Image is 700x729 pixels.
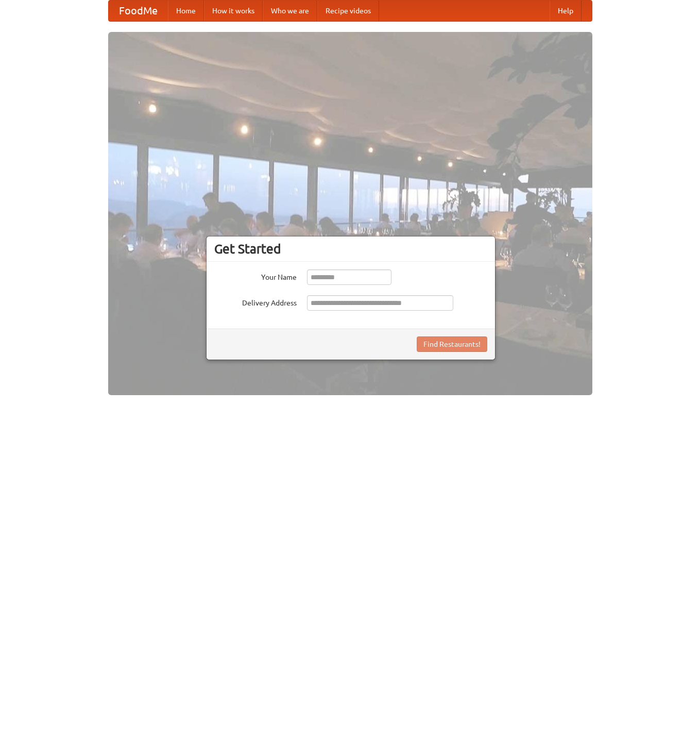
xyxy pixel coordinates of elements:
[168,1,204,21] a: Home
[550,1,582,21] a: Help
[214,295,297,308] label: Delivery Address
[109,1,168,21] a: FoodMe
[214,269,297,282] label: Your Name
[317,1,379,21] a: Recipe videos
[263,1,317,21] a: Who we are
[417,336,487,352] button: Find Restaurants!
[204,1,263,21] a: How it works
[214,241,487,257] h3: Get Started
